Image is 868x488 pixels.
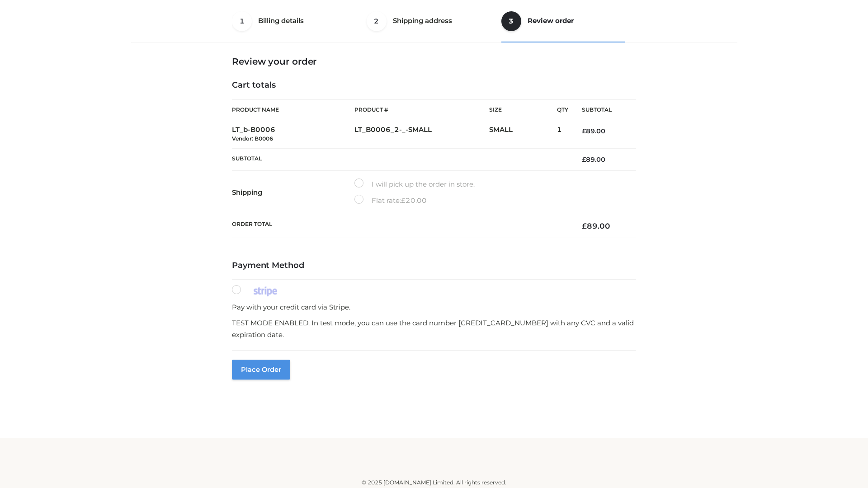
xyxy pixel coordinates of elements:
th: Subtotal [232,148,568,170]
td: SMALL [489,120,557,149]
h4: Payment Method [232,261,636,271]
button: Place order [232,360,290,380]
h3: Review your order [232,56,636,67]
th: Size [489,100,552,120]
th: Shipping [232,171,354,214]
bdi: 20.00 [401,196,427,205]
th: Product Name [232,99,354,120]
span: £ [582,155,586,164]
p: Pay with your credit card via Stripe. [232,301,636,313]
bdi: 89.00 [582,127,605,135]
bdi: 89.00 [582,221,610,230]
span: £ [582,127,586,135]
h4: Cart totals [232,80,636,90]
label: I will pick up the order in store. [354,178,475,190]
label: Flat rate: [354,195,427,206]
div: © 2025 [DOMAIN_NAME] Limited. All rights reserved. [134,478,734,487]
bdi: 89.00 [582,155,605,164]
th: Qty [557,99,568,120]
td: LT_b-B0006 [232,120,354,149]
p: TEST MODE ENABLED. In test mode, you can use the card number [CREDIT_CARD_NUMBER] with any CVC an... [232,317,636,340]
span: £ [582,221,587,230]
th: Product # [354,99,489,120]
th: Subtotal [568,100,636,120]
td: LT_B0006_2-_-SMALL [354,120,489,149]
span: £ [401,196,406,205]
th: Order Total [232,214,568,238]
small: Vendor: B0006 [232,135,273,142]
td: 1 [557,120,568,149]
